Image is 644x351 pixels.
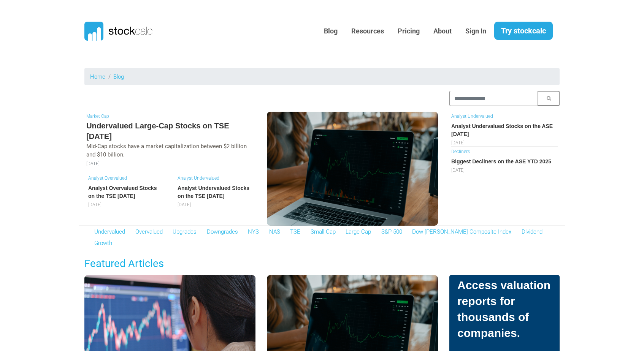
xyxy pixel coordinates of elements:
[207,228,238,235] a: Downgrades
[178,184,252,200] h6: Analyst Undervalued Stocks on the TSE [DATE]
[428,22,457,41] a: About
[346,22,390,41] a: Resources
[451,149,470,154] a: Decliners
[86,120,254,142] h5: Undervalued Large-Cap Stocks on TSE [DATE]
[94,240,112,247] a: Growth
[90,73,105,80] a: Home
[88,175,127,181] a: Analyst Overvalued
[178,202,191,207] span: [DATE]
[94,228,125,235] a: Undervalued
[451,168,465,173] span: [DATE]
[451,114,493,119] a: Analyst Undervalued
[412,228,511,235] a: Dow [PERSON_NAME] Composite Index
[135,228,163,235] a: Overvalued
[381,228,402,235] a: S&P 500
[451,122,558,138] h6: Analyst Undervalued Stocks on the ASE [DATE]
[318,22,343,41] a: Blog
[88,184,162,200] h6: Analyst Overvalued Stocks on the TSE [DATE]
[88,202,102,207] span: [DATE]
[460,22,492,41] a: Sign In
[113,73,124,80] a: Blog
[84,68,560,85] nav: breadcrumb
[392,22,425,41] a: Pricing
[86,161,100,166] small: [DATE]
[290,228,300,235] a: TSE
[522,228,542,235] a: Dividend
[248,228,259,235] a: NYS
[79,256,565,271] h3: Featured Articles
[178,175,219,181] a: Analyst Undervalued
[267,112,438,226] img: Undervalued Large-Cap Stocks on TSE August 2025
[451,158,558,166] h6: Biggest Decliners on the ASE YTD 2025
[311,228,336,235] a: Small Cap
[451,140,465,145] span: [DATE]
[86,114,109,119] a: Market Cap
[269,228,280,235] a: NAS
[457,277,552,347] h5: Access valuation reports for thousands of companies.
[494,22,553,40] a: Try stockcalc
[86,142,254,159] p: Mid-Cap stocks have a market capitalization between $2 billion and $10 billion.
[173,228,197,235] a: Upgrades
[346,228,371,235] a: Large Cap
